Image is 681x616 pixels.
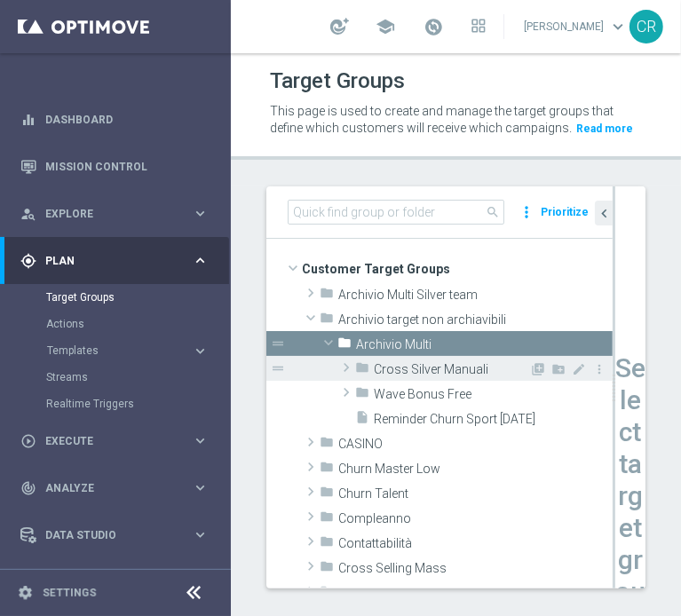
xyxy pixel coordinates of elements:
[20,113,210,127] button: equalizer Dashboard
[270,68,405,94] h1: Target Groups
[20,480,192,496] div: Analyze
[320,286,334,306] i: folder
[338,511,613,526] span: Compleanno
[20,433,36,449] i: play_circle_outline
[18,585,34,601] i: settings
[20,253,192,269] div: Plan
[45,436,192,446] span: Execute
[356,337,613,352] span: Archivio Multi
[320,509,334,530] i: folder
[338,586,613,601] span: CSI SEGMENT
[20,206,36,222] i: person_search
[20,481,210,495] button: track_changes Analyze keyboard_arrow_right
[522,13,630,40] a: [PERSON_NAME]keyboard_arrow_down
[20,433,192,449] div: Execute
[630,10,663,43] div: CR
[320,460,334,480] i: folder
[46,284,229,311] div: Target Groups
[46,290,185,304] a: Target Groups
[46,364,229,391] div: Streams
[20,254,210,268] button: gps_fixed Plan keyboard_arrow_right
[192,252,209,269] i: keyboard_arrow_right
[320,311,334,331] i: folder
[192,343,209,359] i: keyboard_arrow_right
[47,345,192,356] div: Templates
[46,344,210,358] button: Templates keyboard_arrow_right
[46,311,229,337] div: Actions
[45,256,192,266] span: Plan
[288,200,504,225] input: Quick find group or folder
[518,200,535,225] i: more_vert
[608,17,628,36] span: keyboard_arrow_down
[355,385,369,406] i: folder
[270,104,614,135] span: This page is used to create and manage the target groups that define which customers will receive...
[531,362,545,376] i: Add Target group
[355,360,369,381] i: folder
[374,362,529,377] span: Cross Silver Manuali
[20,143,209,190] div: Mission Control
[320,485,334,505] i: folder
[20,253,36,269] i: gps_fixed
[20,206,192,222] div: Explore
[46,397,185,411] a: Realtime Triggers
[20,480,36,496] i: track_changes
[20,528,210,542] button: Data Studio keyboard_arrow_right
[338,561,613,576] span: Cross Selling Mass
[20,434,210,448] button: play_circle_outline Execute keyboard_arrow_right
[574,119,635,138] button: Read more
[572,362,586,376] i: Rename Folder
[486,205,500,219] span: search
[320,584,334,604] i: folder
[45,209,192,219] span: Explore
[43,588,97,598] a: Settings
[374,387,613,402] span: Wave Bonus Free
[337,336,352,356] i: folder
[192,479,209,496] i: keyboard_arrow_right
[46,337,229,364] div: Templates
[595,201,613,225] button: chevron_left
[46,391,229,417] div: Realtime Triggers
[320,559,334,580] i: folder
[20,207,210,221] button: person_search Explore keyboard_arrow_right
[45,143,209,190] a: Mission Control
[338,288,613,303] span: Archivio Multi Silver team
[376,17,395,36] span: school
[320,534,334,555] i: folder
[551,362,566,376] i: Add Folder
[20,160,210,174] button: Mission Control
[45,530,192,541] span: Data Studio
[338,462,613,477] span: Churn Master Low
[538,201,591,225] button: Prioritize
[45,96,209,143] a: Dashboard
[45,483,192,494] span: Analyze
[338,312,613,328] span: Archivio target non archiavibili
[592,362,606,376] i: more_vert
[46,370,185,384] a: Streams
[46,317,185,331] a: Actions
[20,527,192,543] div: Data Studio
[45,558,186,605] a: Optibot
[47,345,174,356] span: Templates
[192,526,209,543] i: keyboard_arrow_right
[20,558,209,605] div: Optibot
[355,410,369,430] i: insert_drive_file
[192,205,209,222] i: keyboard_arrow_right
[374,412,613,427] span: Reminder Churn Sport 11.06.25
[302,257,613,281] span: Customer Target Groups
[20,112,36,128] i: equalizer
[192,432,209,449] i: keyboard_arrow_right
[20,96,209,143] div: Dashboard
[338,536,613,551] span: Contattabilit&#xE0;
[338,486,613,501] span: Churn Talent
[596,205,613,222] i: chevron_left
[338,437,613,452] span: CASINO
[320,435,334,455] i: folder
